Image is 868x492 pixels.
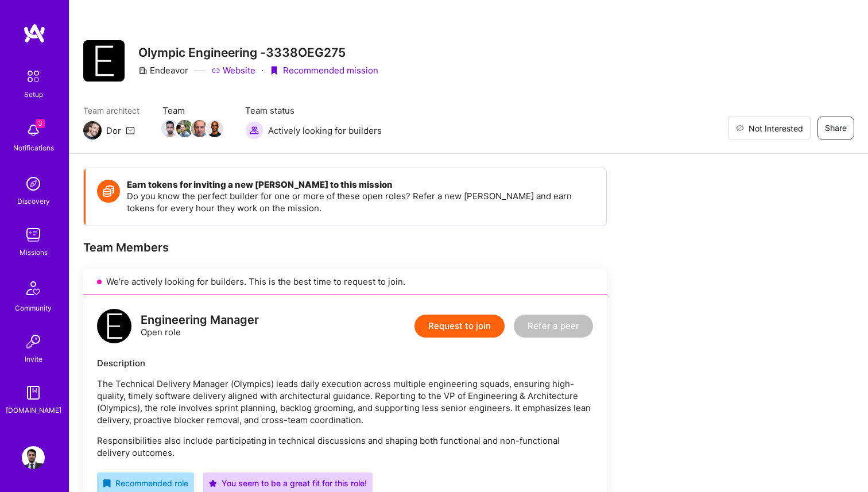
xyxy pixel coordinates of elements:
img: discovery [22,172,45,195]
a: Website [211,64,255,76]
div: Discovery [17,195,50,207]
img: Team Member Avatar [161,120,179,137]
div: Community [15,302,52,314]
i: icon Mail [126,126,135,135]
div: Description [97,357,593,369]
div: We’re actively looking for builders. This is the best time to request to join. [83,269,607,295]
a: Team Member Avatar [192,119,207,138]
img: bell [22,119,45,142]
img: logo [97,309,131,343]
div: Missions [20,246,48,258]
button: Not Interested [728,117,811,140]
img: logo [23,23,46,44]
div: Endeavor [138,64,188,76]
i: icon CompanyGray [138,66,148,75]
i: icon EyeClosed [736,124,744,133]
img: Team Member Avatar [206,120,223,137]
img: Invite [22,330,45,353]
p: The Technical Delivery Manager (Olympics) leads daily execution across multiple engineering squad... [97,378,593,426]
i: icon PurpleStar [209,479,217,487]
h3: Olympic Engineering -3338OEG275 [138,45,378,60]
h4: Earn tokens for inviting a new [PERSON_NAME] to this mission [127,180,595,190]
img: Company Logo [83,40,125,82]
div: You seem to be a great fit for this role! [209,477,367,489]
div: Recommended mission [269,64,378,76]
img: Actively looking for builders [245,121,263,140]
a: Team Member Avatar [207,119,222,138]
span: 3 [36,119,45,128]
div: Invite [25,353,42,365]
span: Team architect [83,104,139,117]
div: Recommended role [103,477,188,489]
span: Not Interested [749,122,803,134]
img: Team Member Avatar [176,120,193,137]
span: Share [825,122,847,134]
button: Share [817,117,854,140]
img: teamwork [22,223,45,246]
a: Team Member Avatar [177,119,192,138]
div: Notifications [13,142,54,154]
i: icon PurpleRibbon [269,66,278,75]
div: Open role [141,314,259,338]
div: Team Members [83,240,607,255]
i: icon RecommendedBadge [103,479,111,487]
img: Token icon [97,180,120,203]
span: Team [162,104,222,117]
span: Team status [245,104,382,117]
button: Request to join [414,315,505,338]
a: User Avatar [19,446,48,469]
button: Refer a peer [514,315,593,338]
img: Team Architect [83,121,102,140]
img: User Avatar [22,446,45,469]
p: Do you know the perfect builder for one or more of these open roles? Refer a new [PERSON_NAME] an... [127,190,595,214]
img: Community [20,274,47,302]
a: Team Member Avatar [162,119,177,138]
div: Engineering Manager [141,314,259,326]
span: Actively looking for builders [268,125,382,137]
div: · [261,64,263,76]
img: setup [21,64,45,88]
div: Setup [24,88,43,100]
div: [DOMAIN_NAME] [6,404,61,416]
div: Dor [106,125,121,137]
img: guide book [22,381,45,404]
p: Responsibilities also include participating in technical discussions and shaping both functional ... [97,435,593,459]
img: Team Member Avatar [191,120,208,137]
